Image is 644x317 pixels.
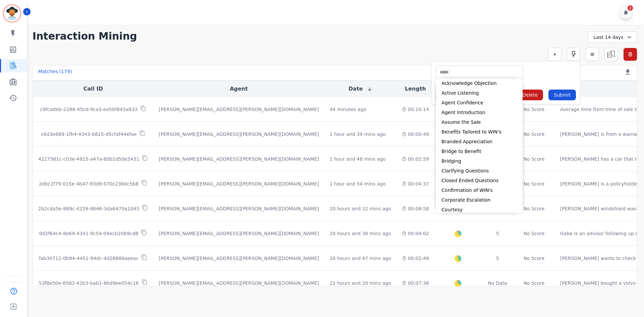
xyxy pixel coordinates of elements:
li: Acknowledge Objection [436,78,523,88]
div: No Score [524,230,545,237]
img: Bordered avatar [4,5,20,21]
div: Last 14 days [588,32,637,43]
p: 0d2f64c4-8e69-4341-9c54-04ecb20b9cd8 [39,230,139,237]
div: [PERSON_NAME][EMAIL_ADDRESS][PERSON_NAME][DOMAIN_NAME] [159,280,319,286]
div: 1 hour and 39 mins ago [330,131,386,138]
button: Length [405,85,426,93]
li: Bridging [436,156,523,166]
p: 53f8e50e-8583-42b3-bab1-8bd9ee054c16 [39,280,139,286]
li: Bridge to Benefit [436,147,523,156]
li: Assume the Sale [436,117,523,127]
p: fab30712-0b94-4451-94dc-4d28886aeeac [39,255,139,262]
div: [PERSON_NAME][EMAIL_ADDRESS][PERSON_NAME][DOMAIN_NAME] [159,255,319,262]
div: 5 [487,255,508,262]
div: 00:00:49 [402,131,429,138]
li: Agent Introduction [436,108,523,117]
div: 1 hour and 48 mins ago [330,156,386,162]
div: No Score [524,131,545,138]
div: 5 [487,230,508,237]
ul: selected options [437,69,521,76]
div: 00:02:59 [402,156,429,162]
button: Agent [230,85,248,93]
button: Delete [517,90,543,100]
button: Submit [548,90,576,100]
div: 22 hours and 20 mins ago [330,280,391,286]
div: 1 hour and 54 mins ago [330,180,386,187]
div: 00:10:14 [402,106,429,113]
div: [PERSON_NAME][EMAIL_ADDRESS][PERSON_NAME][DOMAIN_NAME] [159,131,319,138]
div: No Score [524,106,545,113]
li: Active Listening [436,88,523,98]
div: 00:02:49 [402,255,429,262]
div: 2 [628,5,633,11]
div: 20 hours and 32 mins ago [330,205,391,212]
li: Agent Confidence [436,98,523,108]
li: Benefits Tailored to WIN's [436,127,523,137]
div: Matches ( 179 ) [38,68,72,77]
div: [PERSON_NAME][EMAIL_ADDRESS][PERSON_NAME][DOMAIN_NAME] [159,156,319,162]
div: No Score [524,280,545,286]
div: 00:04:02 [402,230,429,237]
li: Corporate Escalation [436,195,523,205]
p: c9fcadeb-2288-45cd-9ca3-ee5bf843a933 [40,106,138,113]
div: No Score [524,156,545,162]
p: 2b2cda5e-869c-4259-8646-3da6470a1045 [38,205,139,212]
div: 00:08:58 [402,205,429,212]
div: No Data [487,280,508,286]
button: Date [348,85,372,93]
div: [PERSON_NAME][EMAIL_ADDRESS][PERSON_NAME][DOMAIN_NAME] [159,205,319,212]
div: 20 hours and 47 mins ago [330,255,391,262]
div: [PERSON_NAME][EMAIL_ADDRESS][PERSON_NAME][DOMAIN_NAME] [159,180,319,187]
div: 20 hours and 38 mins ago [330,230,391,237]
p: 4227581c-c03e-4915-a47a-80b1d5de5431 [38,156,140,162]
div: No Score [524,205,545,212]
li: Closed Ended Questions [436,176,523,186]
li: Confirmation of WIN's [436,186,523,195]
p: 2dbc2f79-015e-4b47-93d9-070c23b0c5b8 [39,180,139,187]
p: c6d3e689-1fb4-4343-b815-d5cfaf44efae [41,131,137,138]
li: Courtesy [436,205,523,215]
li: Clarifying Questions [436,166,523,176]
div: 00:07:36 [402,280,429,286]
div: 44 minutes ago [330,106,366,113]
div: 00:04:37 [402,180,429,187]
div: [PERSON_NAME][EMAIL_ADDRESS][PERSON_NAME][DOMAIN_NAME] [159,230,319,237]
div: [PERSON_NAME][EMAIL_ADDRESS][PERSON_NAME][DOMAIN_NAME] [159,106,319,113]
li: Branded Appreciation [436,137,523,147]
div: No Score [524,180,545,187]
div: No Score [524,255,545,262]
button: Call ID [83,85,103,93]
h1: Interaction Mining [33,30,137,42]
